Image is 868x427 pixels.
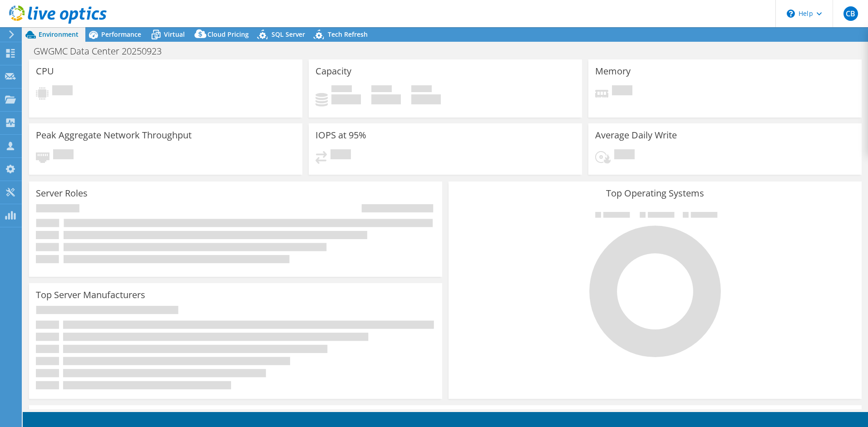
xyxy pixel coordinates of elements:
h4: 0 GiB [331,94,361,104]
h3: Average Daily Write [595,130,677,140]
h3: IOPS at 95% [316,130,366,140]
h3: Top Operating Systems [455,188,855,198]
span: Pending [612,85,632,98]
span: Pending [330,149,351,162]
span: Used [331,85,352,94]
h3: Top Server Manufacturers [36,290,145,300]
svg: \n [787,10,795,18]
span: Pending [52,85,73,98]
h4: 0 GiB [411,94,441,104]
span: Cloud Pricing [207,30,249,39]
h3: Memory [595,66,631,76]
h4: 0 GiB [371,94,401,104]
h3: Peak Aggregate Network Throughput [36,130,192,140]
span: Total [411,85,432,94]
h3: Server Roles [36,188,88,198]
span: Virtual [164,30,185,39]
span: SQL Server [271,30,305,39]
span: Free [371,85,392,94]
h1: GWGMC Data Center 20250923 [30,46,176,56]
h3: CPU [36,66,54,76]
span: Environment [39,30,79,39]
span: Pending [53,149,74,162]
span: CB [843,6,858,21]
span: Performance [101,30,141,39]
span: Pending [614,149,635,162]
h3: Capacity [316,66,351,76]
span: Tech Refresh [328,30,368,39]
